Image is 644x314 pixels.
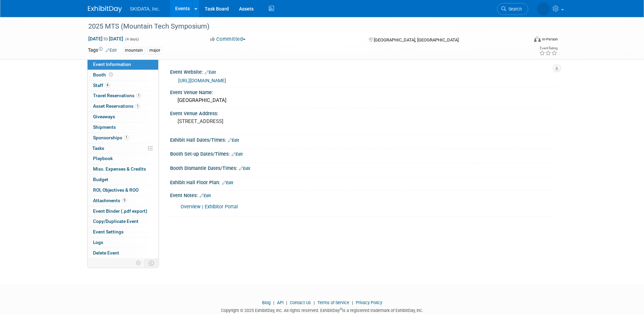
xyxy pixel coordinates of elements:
span: Sponsorships [93,135,129,140]
a: Event Settings [88,227,158,237]
span: Search [474,6,490,12]
img: ExhibitDay [88,6,122,13]
a: Booth [88,70,158,80]
span: (4 days) [125,37,139,41]
span: Attachments [93,198,127,203]
span: Event Binder (.pdf export) [93,208,147,214]
a: Edit [228,138,239,143]
a: Copy/Duplicate Event [88,216,158,227]
div: major [147,47,162,54]
a: Privacy Policy [356,300,382,305]
img: Mary Beth McNair [505,4,550,11]
div: Event Venue Name: [170,87,556,96]
span: 9 [122,198,127,203]
span: Event Information [93,62,131,67]
sup: ® [340,307,342,311]
span: 1 [135,104,140,109]
span: 1 [136,93,141,98]
a: Event Binder (.pdf export) [88,206,158,216]
span: | [350,300,355,305]
a: Edit [222,180,233,185]
a: Logs [88,238,158,248]
span: 4 [105,83,110,88]
span: [DATE] [DATE] [88,36,124,42]
a: Playbook [88,154,158,164]
td: Toggle Event Tabs [144,259,158,267]
span: Asset Reservations [93,103,140,109]
span: | [284,300,289,305]
img: Format-Inperson.png [534,36,541,42]
a: Edit [239,166,250,171]
span: Booth [93,72,114,77]
span: Logs [93,240,103,245]
a: Tasks [88,143,158,154]
div: Event Rating [539,47,557,50]
span: | [312,300,316,305]
span: Shipments [93,124,116,130]
a: Search [465,3,496,15]
div: Booth Set-up Dates/Times: [170,149,556,158]
a: Edit [232,152,243,157]
a: Misc. Expenses & Credits [88,164,158,174]
span: Giveaways [93,114,115,119]
span: Budget [93,177,108,182]
span: 1 [124,135,129,140]
div: Event Notes: [170,190,556,199]
a: Edit [106,48,117,53]
div: Event Website: [170,67,556,76]
a: Budget [88,175,158,185]
a: Terms of Service [317,300,349,305]
span: Copy/Duplicate Event [93,219,139,224]
span: Playbook [93,156,113,161]
span: | [272,300,276,305]
a: Event Information [88,59,158,70]
a: Asset Reservations1 [88,101,158,111]
a: Delete Event [88,248,158,258]
div: mountain [123,47,145,54]
span: Event Settings [93,229,124,234]
a: Contact Us [290,300,311,305]
a: API [277,300,283,305]
span: Staff [93,83,110,88]
div: Exhibit Hall Floor Plan: [170,177,556,186]
a: Overview | Exhibitor Portal [181,204,238,210]
span: ROI, Objectives & ROO [93,187,139,193]
a: Sponsorships1 [88,133,158,143]
button: Committed [208,36,248,43]
div: Booth Dismantle Dates/Times: [170,163,556,172]
a: Blog [262,300,271,305]
span: Delete Event [93,250,119,256]
span: to [103,36,109,41]
span: SKIDATA, Inc. [130,6,160,12]
pre: [STREET_ADDRESS] [178,118,324,124]
div: 2025 MTS (Mountain Tech Symposium) [86,20,518,33]
span: Travel Reservations [93,93,141,98]
span: [GEOGRAPHIC_DATA], [GEOGRAPHIC_DATA] [374,37,459,42]
td: Personalize Event Tab Strip [133,259,145,267]
div: Event Venue Address: [170,108,556,117]
div: Event Format [488,35,558,46]
a: ROI, Objectives & ROO [88,185,158,195]
a: Travel Reservations1 [88,91,158,101]
span: Tasks [92,145,104,151]
a: Shipments [88,122,158,133]
div: In-Person [542,37,558,42]
div: [GEOGRAPHIC_DATA] [175,95,551,106]
div: Exhibit Hall Dates/Times: [170,135,556,144]
span: Booth not reserved yet [108,72,114,77]
a: Attachments9 [88,196,158,206]
a: [URL][DOMAIN_NAME] [178,78,226,83]
td: Tags [88,47,117,54]
a: Giveaways [88,112,158,122]
a: Staff4 [88,81,158,91]
span: Misc. Expenses & Credits [93,166,146,172]
a: Edit [205,70,216,75]
a: Edit [200,193,211,198]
